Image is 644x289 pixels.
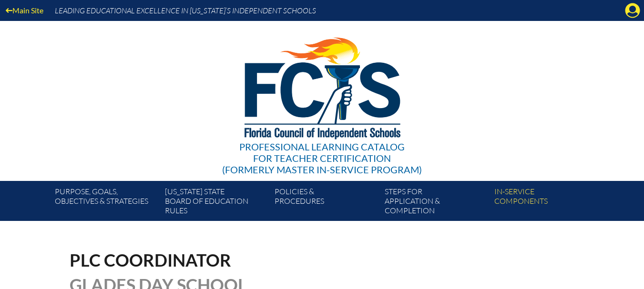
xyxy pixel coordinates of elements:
[253,152,391,164] span: for Teacher Certification
[625,3,640,18] svg: Manage account
[2,4,47,17] a: Main Site
[70,249,231,270] span: PLC Coordinator
[381,185,491,221] a: Steps forapplication & completion
[491,185,600,221] a: In-servicecomponents
[218,19,426,177] a: Professional Learning Catalog for Teacher Certification(formerly Master In-service Program)
[271,185,380,221] a: Policies &Procedures
[51,185,161,221] a: Purpose, goals,objectives & strategies
[224,21,420,151] img: FCISlogo221.eps
[222,141,422,175] div: Professional Learning Catalog (formerly Master In-service Program)
[161,185,271,221] a: [US_STATE] StateBoard of Education rules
